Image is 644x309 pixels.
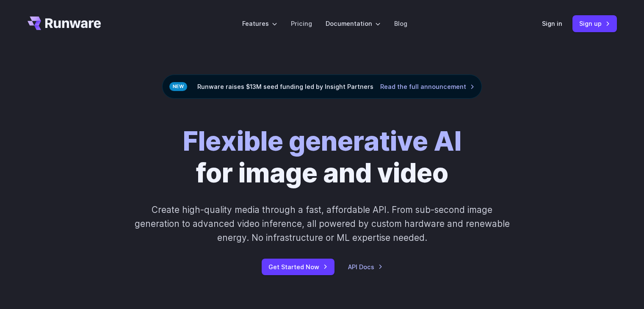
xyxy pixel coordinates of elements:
[380,82,475,91] a: Read the full announcement
[183,126,462,189] h1: for image and video
[348,262,383,272] a: API Docs
[162,74,482,99] div: Runware raises $13M seed funding led by Insight Partners
[262,259,334,275] a: Get Started Now
[572,15,617,32] a: Sign up
[326,19,381,28] label: Documentation
[28,17,101,30] a: Go to /
[242,19,277,28] label: Features
[394,19,407,28] a: Blog
[542,19,562,28] a: Sign in
[183,125,462,157] strong: Flexible generative AI
[133,203,511,245] p: Create high-quality media through a fast, affordable API. From sub-second image generation to adv...
[291,19,312,28] a: Pricing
